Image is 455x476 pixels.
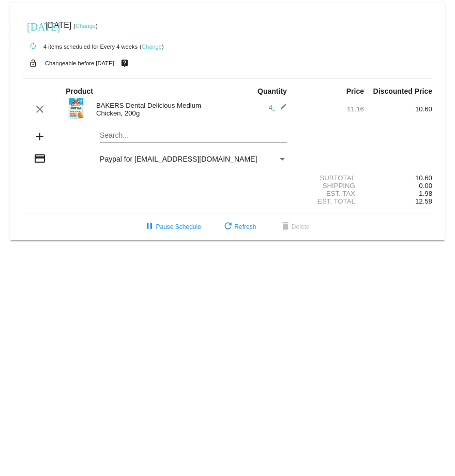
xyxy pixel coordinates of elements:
span: Delete [279,223,310,230]
div: 10.60 [364,105,432,113]
a: Change [142,44,162,50]
span: Refresh [222,223,256,230]
small: Changeable before [DATE] [45,60,114,66]
span: 1.98 [419,190,432,197]
div: Est. Tax [296,190,364,197]
mat-icon: [DATE] [27,20,39,32]
button: Delete [271,218,318,236]
mat-icon: pause [143,221,156,233]
small: 4 items scheduled for Every 4 weeks [23,44,138,50]
mat-icon: clear [34,103,46,116]
div: 11.16 [296,105,364,113]
button: Refresh [214,218,264,236]
button: Pause Schedule [135,218,209,236]
span: Paypal for [EMAIL_ADDRESS][DOMAIN_NAME] [100,155,257,163]
span: 12.58 [415,197,432,205]
strong: Price [346,87,364,95]
span: 4 [269,104,287,111]
mat-icon: autorenew [27,40,39,53]
mat-icon: credit_card [34,152,46,165]
span: Pause Schedule [143,223,201,230]
mat-icon: lock_open [27,56,39,70]
div: 10.60 [364,174,432,182]
small: ( ) [140,44,164,50]
strong: Quantity [257,87,287,95]
mat-icon: edit [275,103,287,116]
a: Change [75,23,96,29]
img: 32808.jpg [66,98,86,119]
mat-icon: delete [279,221,292,233]
div: BAKERS Dental Delicious Medium Chicken, 200g [91,102,228,117]
mat-icon: add [34,131,46,143]
small: ( ) [73,23,98,29]
mat-icon: refresh [222,221,234,233]
div: Est. Total [296,197,364,205]
strong: Product [66,87,93,95]
div: Shipping [296,182,364,190]
mat-icon: live_help [118,56,131,70]
input: Search... [100,132,287,140]
span: 0.00 [419,182,432,190]
div: Subtotal [296,174,364,182]
mat-select: Payment Method [100,155,287,163]
strong: Discounted Price [373,87,432,95]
